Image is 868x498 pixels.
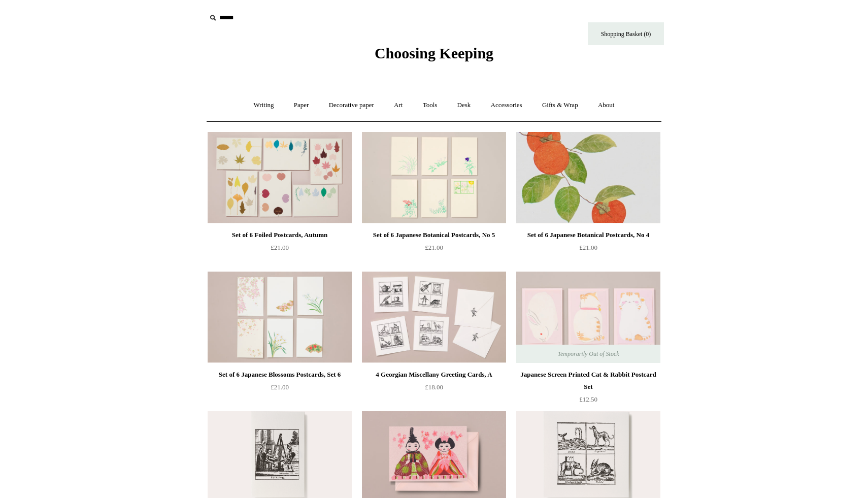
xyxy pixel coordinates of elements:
img: Set of 6 Japanese Botanical Postcards, No 4 [516,132,660,223]
a: 4 Georgian Miscellany Greeting Cards, A £18.00 [362,369,506,410]
a: Choosing Keeping [375,53,493,60]
div: Set of 6 Japanese Botanical Postcards, No 4 [519,229,658,241]
a: Tools [414,92,447,119]
img: Japanese Screen Printed Cat & Rabbit Postcard Set [516,272,660,363]
img: 4 Georgian Miscellany Greeting Cards, A [362,272,506,363]
img: Set of 6 Japanese Blossoms Postcards, Set 6 [208,272,352,363]
img: Set of 6 Japanese Botanical Postcards, No 5 [362,132,506,223]
a: Set of 6 Foiled Postcards, Autumn Set of 6 Foiled Postcards, Autumn [208,132,352,223]
span: £21.00 [271,383,289,391]
span: Choosing Keeping [375,45,493,61]
a: Set of 6 Japanese Blossoms Postcards, Set 6 Set of 6 Japanese Blossoms Postcards, Set 6 [208,272,352,363]
span: Temporarily Out of Stock [547,345,629,363]
a: Set of 6 Japanese Botanical Postcards, No 5 Set of 6 Japanese Botanical Postcards, No 5 [362,132,506,223]
span: £12.50 [579,395,597,403]
a: Shopping Basket (0) [588,22,664,45]
a: Decorative paper [320,92,383,119]
a: Set of 6 Japanese Blossoms Postcards, Set 6 £21.00 [208,369,352,410]
a: Desk [448,92,480,119]
img: Set of 6 Foiled Postcards, Autumn [208,132,352,223]
div: Set of 6 Foiled Postcards, Autumn [210,229,349,241]
a: Accessories [482,92,531,119]
a: Set of 6 Japanese Botanical Postcards, No 4 Set of 6 Japanese Botanical Postcards, No 4 [516,132,660,223]
a: About [589,92,624,119]
a: Set of 6 Foiled Postcards, Autumn £21.00 [208,229,352,271]
a: Japanese Screen Printed Cat & Rabbit Postcard Set Japanese Screen Printed Cat & Rabbit Postcard S... [516,272,660,363]
div: Set of 6 Japanese Botanical Postcards, No 5 [364,229,504,241]
span: £21.00 [271,244,289,251]
a: Writing [245,92,283,119]
div: 4 Georgian Miscellany Greeting Cards, A [364,369,504,381]
a: Japanese Screen Printed Cat & Rabbit Postcard Set £12.50 [516,369,660,410]
a: 4 Georgian Miscellany Greeting Cards, A 4 Georgian Miscellany Greeting Cards, A [362,272,506,363]
span: £18.00 [425,383,443,391]
a: Paper [285,92,318,119]
a: Set of 6 Japanese Botanical Postcards, No 4 £21.00 [516,229,660,271]
div: Japanese Screen Printed Cat & Rabbit Postcard Set [519,369,658,393]
div: Set of 6 Japanese Blossoms Postcards, Set 6 [210,369,349,381]
a: Art [385,92,412,119]
a: Gifts & Wrap [533,92,587,119]
a: Set of 6 Japanese Botanical Postcards, No 5 £21.00 [362,229,506,271]
span: £21.00 [579,244,597,251]
span: £21.00 [425,244,443,251]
